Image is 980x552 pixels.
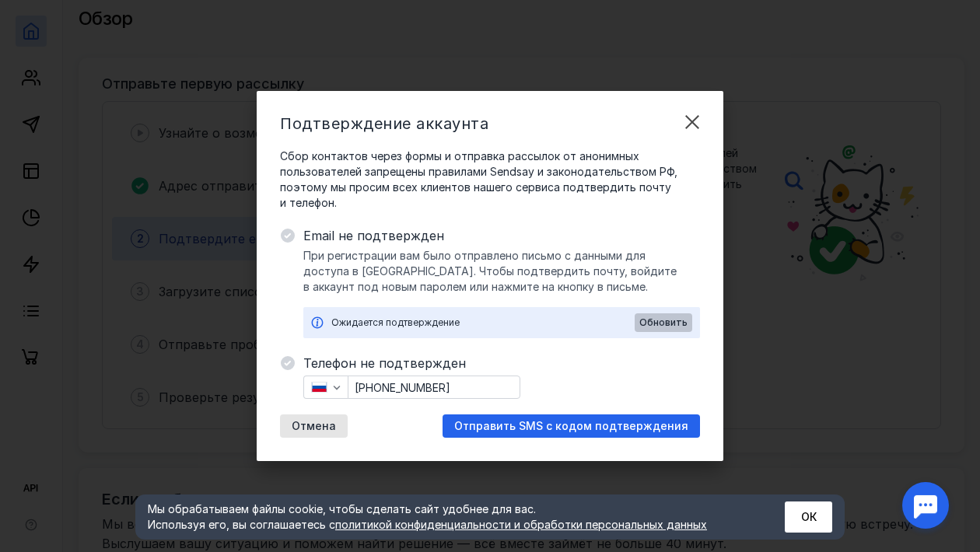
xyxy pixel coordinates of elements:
div: Ожидается подтверждение [331,315,635,330]
span: Подтверждение аккаунта [280,114,488,133]
button: Отмена [280,414,348,438]
span: Телефон не подтвержден [303,354,700,372]
button: ОК [785,501,832,533]
span: Email не подтвержден [303,226,700,245]
div: Мы обрабатываем файлы cookie, чтобы сделать сайт удобнее для вас. Используя его, вы соглашаетесь c [148,501,747,533]
span: Сбор контактов через формы и отправка рассылок от анонимных пользователей запрещены правилами Sen... [280,148,700,211]
button: Отправить SMS с кодом подтверждения [443,414,700,438]
span: Отправить SMS с кодом подтверждения [454,420,688,433]
span: При регистрации вам было отправлено письмо с данными для доступа в [GEOGRAPHIC_DATA]. Чтобы подтв... [303,248,700,295]
span: Отмена [292,420,336,433]
button: Обновить [635,313,692,332]
span: Обновить [639,317,688,328]
a: политикой конфиденциальности и обработки персональных данных [335,518,707,531]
